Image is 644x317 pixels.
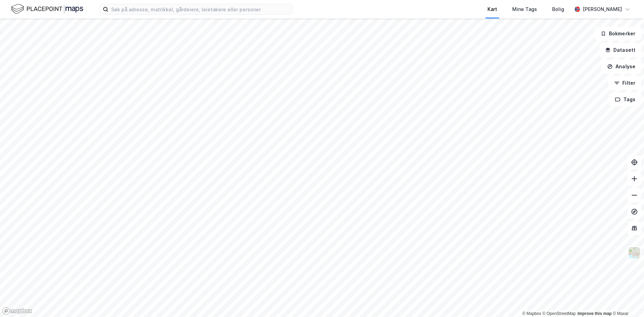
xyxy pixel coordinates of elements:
[601,60,641,73] button: Analyse
[487,5,497,13] div: Kart
[512,5,537,13] div: Mine Tags
[552,5,564,13] div: Bolig
[108,4,292,14] input: Søk på adresse, matrikkel, gårdeiere, leietakere eller personer
[609,93,641,106] button: Tags
[522,311,541,316] a: Mapbox
[578,311,612,316] a: Improve this map
[610,284,644,317] iframe: Chat Widget
[610,284,644,317] div: Kontrollprogram for chat
[583,5,622,13] div: [PERSON_NAME]
[2,307,32,315] a: Mapbox homepage
[608,76,641,90] button: Filter
[628,246,641,259] img: Z
[599,43,641,57] button: Datasett
[11,3,83,15] img: logo.f888ab2527a4732fd821a326f86c7f29.svg
[543,311,576,316] a: OpenStreetMap
[595,27,641,40] button: Bokmerker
